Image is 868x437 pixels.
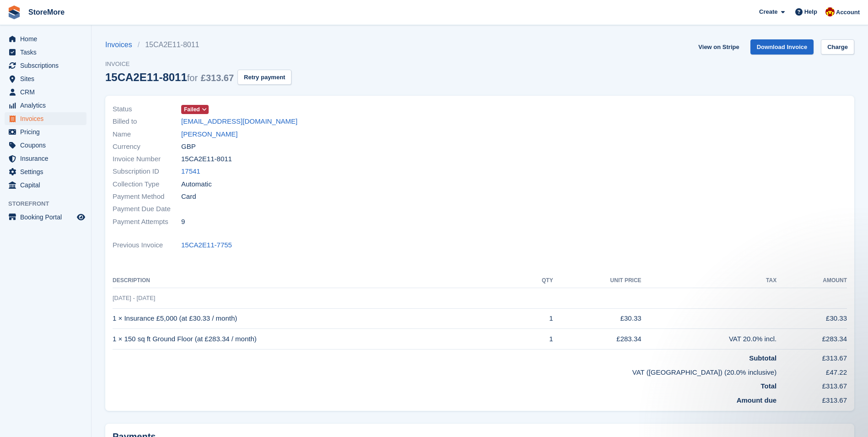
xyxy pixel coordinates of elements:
nav: breadcrumbs [105,39,291,50]
span: Name [113,129,181,140]
span: Subscriptions [20,59,75,72]
span: £313.67 [201,73,234,83]
span: CRM [20,86,75,98]
span: Settings [20,165,75,178]
span: 9 [181,217,185,227]
a: [EMAIL_ADDRESS][DOMAIN_NAME] [181,116,297,127]
th: QTY [521,273,553,288]
a: [PERSON_NAME] [181,129,237,140]
strong: Total [760,382,776,390]
a: 15CA2E11-7755 [181,240,232,251]
a: menu [5,112,86,125]
span: Tasks [20,46,75,59]
span: Automatic [181,179,212,190]
a: menu [5,139,86,152]
th: Unit Price [553,273,642,288]
span: Storefront [8,199,91,208]
a: View on Stripe [695,39,743,55]
td: £30.33 [776,308,847,329]
span: Insurance [20,152,75,165]
a: StoreMore [25,5,68,20]
td: 1 [521,329,553,350]
span: Help [804,7,817,16]
span: Collection Type [113,179,181,190]
a: menu [5,99,86,112]
span: Coupons [20,139,75,152]
div: 15CA2E11-8011 [105,71,234,83]
span: Invoice [105,60,291,69]
span: Home [20,33,75,45]
img: stora-icon-8386f47178a22dfd0bd8f6a31ec36ba5ce8667c1dd55bd0f319d3a0aa187defe.svg [7,5,21,19]
td: £30.33 [553,308,642,329]
span: Capital [20,179,75,191]
a: menu [5,179,86,191]
span: Status [113,104,181,115]
a: menu [5,152,86,165]
span: Previous Invoice [113,240,181,251]
span: Pricing [20,126,75,138]
span: for [187,73,198,83]
td: £283.34 [553,329,642,350]
td: £313.67 [776,392,847,406]
a: menu [5,59,86,72]
span: Payment Method [113,191,181,202]
a: menu [5,72,86,85]
a: 17541 [181,166,200,177]
td: 1 [521,308,553,329]
a: menu [5,165,86,178]
div: VAT 20.0% incl. [642,334,777,344]
span: Payment Attempts [113,217,181,227]
a: Preview store [75,212,86,223]
td: VAT ([GEOGRAPHIC_DATA]) (20.0% inclusive) [113,364,776,378]
span: 15CA2E11-8011 [181,154,232,164]
td: £47.22 [776,364,847,378]
a: menu [5,46,86,59]
span: Failed [184,105,200,114]
img: Store More Team [825,7,835,16]
a: Download Invoice [750,39,814,55]
a: Failed [181,104,209,115]
td: 1 × Insurance £5,000 (at £30.33 / month) [113,308,521,329]
a: Invoices [105,39,138,50]
td: £283.34 [776,329,847,350]
td: 1 × 150 sq ft Ground Floor (at £283.34 / month) [113,329,521,350]
span: [DATE] - [DATE] [113,295,155,301]
span: Analytics [20,99,75,112]
th: Tax [642,273,777,288]
button: Retry payment [237,70,291,85]
strong: Subtotal [749,354,776,362]
span: Payment Due Date [113,204,181,214]
span: Subscription ID [113,166,181,177]
th: Amount [776,273,847,288]
span: Invoice Number [113,154,181,164]
a: menu [5,33,86,45]
span: Invoices [20,112,75,125]
span: Create [759,7,777,16]
a: menu [5,211,86,224]
a: menu [5,86,86,98]
span: GBP [181,142,196,152]
strong: Amount due [737,396,777,404]
td: £313.67 [776,377,847,392]
a: menu [5,126,86,138]
span: Account [836,8,860,17]
span: Billed to [113,116,181,127]
span: Currency [113,142,181,152]
span: Sites [20,72,75,85]
td: £313.67 [776,350,847,364]
span: Booking Portal [20,211,75,224]
th: Description [113,273,521,288]
span: Card [181,191,196,202]
a: Charge [821,39,854,55]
